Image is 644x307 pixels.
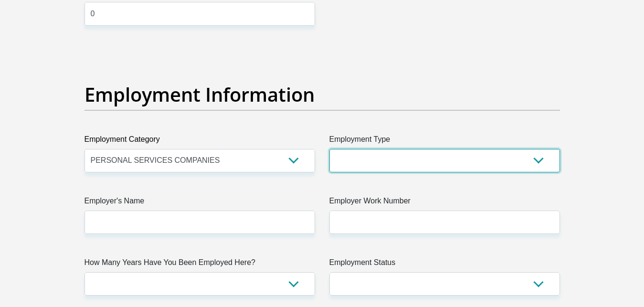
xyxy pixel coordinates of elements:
[329,257,560,272] label: Employment Status
[329,134,560,149] label: Employment Type
[329,211,560,234] input: Employer Work Number
[84,211,315,234] input: Employer's Name
[84,195,315,211] label: Employer's Name
[84,2,315,25] input: Expenses - Child Maintenance
[329,195,560,211] label: Employer Work Number
[84,257,315,272] label: How Many Years Have You Been Employed Here?
[84,134,315,149] label: Employment Category
[84,83,560,106] h2: Employment Information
